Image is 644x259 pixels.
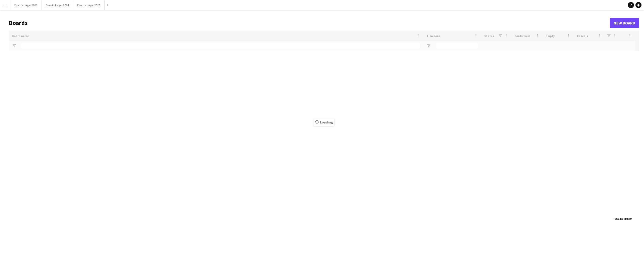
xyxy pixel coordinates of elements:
[313,118,334,126] span: Loading
[630,217,631,220] span: 0
[73,0,105,10] button: Event - Lager 2025
[42,0,73,10] button: Event - Lager 2024
[613,217,629,220] span: Total Boards
[610,18,639,28] a: New Board
[613,214,631,223] div: :
[10,0,42,10] button: Event - Lager 2023
[9,19,610,27] h1: Boards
